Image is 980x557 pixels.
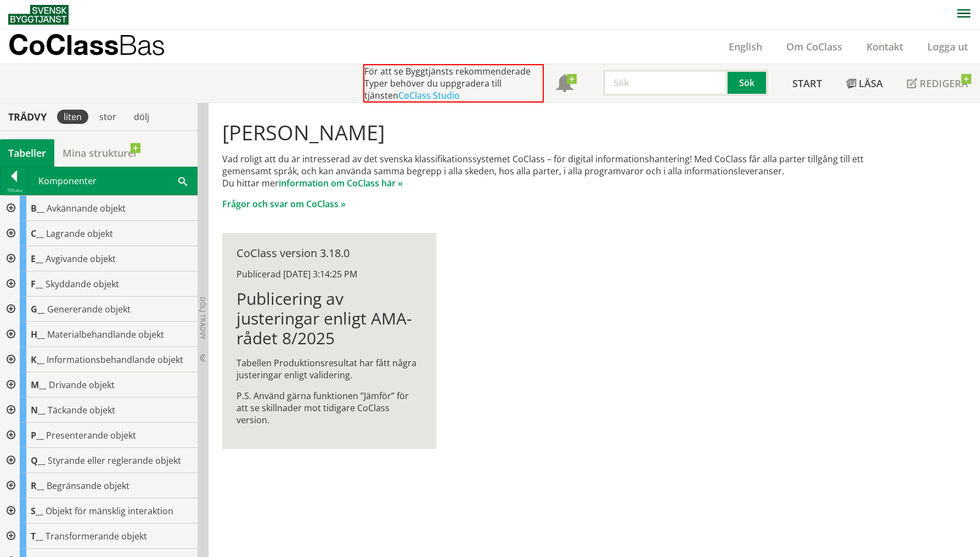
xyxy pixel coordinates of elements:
[363,64,544,103] div: För att se Byggtjänsts rekommenderade Typer behöver du uppgradera till tjänsten
[31,530,43,542] span: T__
[31,429,44,441] span: P__
[46,530,147,542] span: Transformerande objekt
[47,202,126,214] span: Avkännande objekt
[54,139,146,167] a: Mina strukturer
[57,110,88,124] div: liten
[2,111,53,123] div: Trädvy
[47,480,129,492] span: Begränsande objekt
[29,167,197,195] div: Komponenter
[31,228,44,240] span: C__
[31,328,45,340] span: H__
[8,30,189,64] a: CoClassBas
[236,390,421,426] p: P.S. Använd gärna funktionen ”Jämför” för att se skillnader mot tidigare CoClass version.
[31,379,47,391] span: M__
[31,505,43,517] span: S__
[915,40,980,53] a: Logga ut
[556,76,573,93] span: Notifikationer
[222,153,897,189] p: Vad roligt att du är intresserad av det svenska klassifikationssystemet CoClass – för digital inf...
[780,64,834,103] a: Start
[236,289,421,348] h1: Publicering av justeringar enligt AMA-rådet 8/2025
[728,70,768,96] button: Sök
[717,40,774,53] a: English
[834,64,895,103] a: Läsa
[47,354,183,366] span: Informationsbehandlande objekt
[119,29,165,61] span: Bas
[31,404,46,416] span: N__
[31,480,44,492] span: R__
[31,253,43,265] span: E__
[236,247,421,259] div: CoClass version 3.18.0
[49,379,115,391] span: Drivande objekt
[8,38,165,51] p: CoClass
[46,505,173,517] span: Objekt för mänsklig interaktion
[854,40,915,53] a: Kontakt
[31,278,43,290] span: F__
[920,77,968,90] span: Redigera
[46,429,136,441] span: Presenterande objekt
[792,77,822,90] span: Start
[236,357,421,381] p: Tabellen Produktionsresultat har fått några justeringar enligt validering.
[603,70,728,96] input: Sök
[47,303,131,315] span: Genererande objekt
[895,64,980,103] a: Redigera
[236,268,421,280] div: Publicerad [DATE] 3:14:25 PM
[127,110,156,124] div: dölj
[93,110,123,124] div: stor
[48,454,181,467] span: Styrande eller reglerande objekt
[774,40,854,53] a: Om CoClass
[859,77,883,90] span: Läsa
[31,303,45,315] span: G__
[31,454,46,467] span: Q__
[398,89,460,101] a: CoClass Studio
[222,120,897,144] h1: [PERSON_NAME]
[198,297,207,339] span: Dölj trädvy
[178,175,187,186] span: Sök i tabellen
[1,186,28,195] div: Tillbaka
[46,278,119,290] span: Skyddande objekt
[31,202,44,214] span: B__
[222,198,346,210] a: Frågor och svar om CoClass »
[279,177,403,189] a: information om CoClass här »
[46,253,116,265] span: Avgivande objekt
[48,404,115,416] span: Täckande objekt
[8,5,69,25] img: Svensk Byggtjänst
[46,228,113,240] span: Lagrande objekt
[31,354,44,366] span: K__
[47,328,164,340] span: Materialbehandlande objekt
